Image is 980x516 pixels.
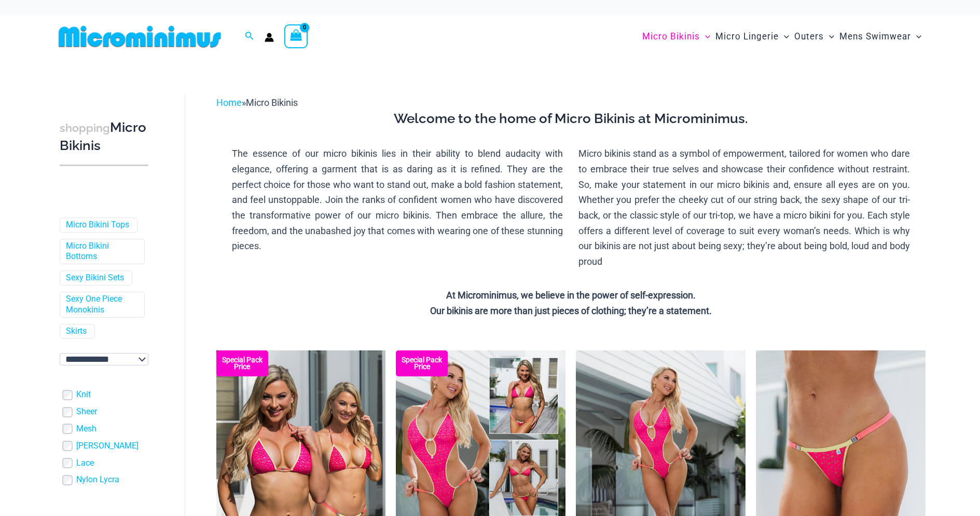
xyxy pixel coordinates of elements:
[245,30,254,43] a: Search icon link
[76,441,139,452] a: [PERSON_NAME]
[911,23,921,50] span: Menu Toggle
[76,458,94,469] a: Lace
[794,23,824,50] span: Outers
[60,353,148,365] select: wpc-taxonomy-pa_color-745982
[638,19,926,54] nav: Site Navigation
[76,474,119,485] a: Nylon Lycra
[224,110,918,128] h3: Welcome to the home of Micro Bikinis at Microminimus.
[715,23,779,50] span: Micro Lingerie
[824,23,834,50] span: Menu Toggle
[76,389,91,400] a: Knit
[54,25,225,48] img: MM SHOP LOGO FLAT
[284,24,308,48] a: View Shopping Cart, empty
[216,97,298,108] span: »
[76,406,97,417] a: Sheer
[216,357,268,370] b: Special Pack Price
[66,326,87,337] a: Skirts
[232,146,563,254] p: The essence of our micro bikinis lies in their ability to blend audacity with elegance, offering ...
[792,21,837,52] a: OutersMenu ToggleMenu Toggle
[446,290,696,301] strong: At Microminimus, we believe in the power of self-expression.
[642,23,700,50] span: Micro Bikinis
[578,146,910,269] p: Micro bikinis stand as a symbol of empowerment, tailored for women who dare to embrace their true...
[66,294,136,316] a: Sexy One Piece Monokinis
[216,97,242,108] a: Home
[76,424,96,434] a: Mesh
[265,33,274,42] a: Account icon link
[779,23,789,50] span: Menu Toggle
[246,97,298,108] span: Micro Bikinis
[396,357,448,370] b: Special Pack Price
[700,23,710,50] span: Menu Toggle
[837,21,924,52] a: Mens SwimwearMenu ToggleMenu Toggle
[640,21,713,52] a: Micro BikinisMenu ToggleMenu Toggle
[430,305,712,316] strong: Our bikinis are more than just pieces of clothing; they’re a statement.
[60,119,148,155] h3: Micro Bikinis
[66,241,136,263] a: Micro Bikini Bottoms
[713,21,792,52] a: Micro LingerieMenu ToggleMenu Toggle
[60,121,110,134] span: shopping
[839,23,911,50] span: Mens Swimwear
[66,220,129,230] a: Micro Bikini Tops
[66,273,124,283] a: Sexy Bikini Sets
